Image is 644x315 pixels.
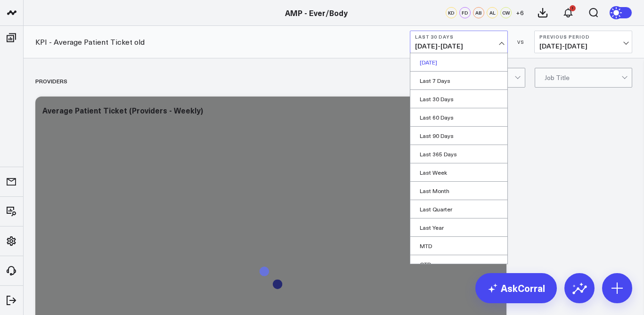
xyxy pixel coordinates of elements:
[410,127,507,145] a: Last 90 Days
[410,31,508,53] button: Last 30 Days[DATE]-[DATE]
[410,90,507,108] a: Last 30 Days
[516,9,524,16] span: + 6
[514,7,525,18] button: +6
[410,108,507,126] a: Last 60 Days
[410,145,507,163] a: Last 365 Days
[410,53,507,71] a: [DATE]
[570,5,576,11] div: 1
[500,7,512,18] div: CW
[539,34,627,40] b: Previous Period
[534,31,632,53] button: Previous Period[DATE]-[DATE]
[415,34,503,40] b: Last 30 Days
[410,255,507,273] a: QTD
[35,37,145,47] a: KPI - Average Patient Ticket old
[35,70,67,92] div: Providers
[475,273,557,303] a: AskCorral
[446,7,457,18] div: KD
[473,7,484,18] div: AB
[487,7,498,18] div: AL
[410,182,507,200] a: Last Month
[285,8,348,18] a: AMP - Ever/Body
[513,39,530,45] div: VS
[410,200,507,218] a: Last Quarter
[539,42,627,50] span: [DATE] - [DATE]
[415,42,503,50] span: [DATE] - [DATE]
[410,218,507,236] a: Last Year
[42,105,203,115] div: Average Patient Ticket (Providers - Weekly)
[410,237,507,255] a: MTD
[410,163,507,181] a: Last Week
[410,72,507,89] a: Last 7 Days
[459,7,471,18] div: FD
